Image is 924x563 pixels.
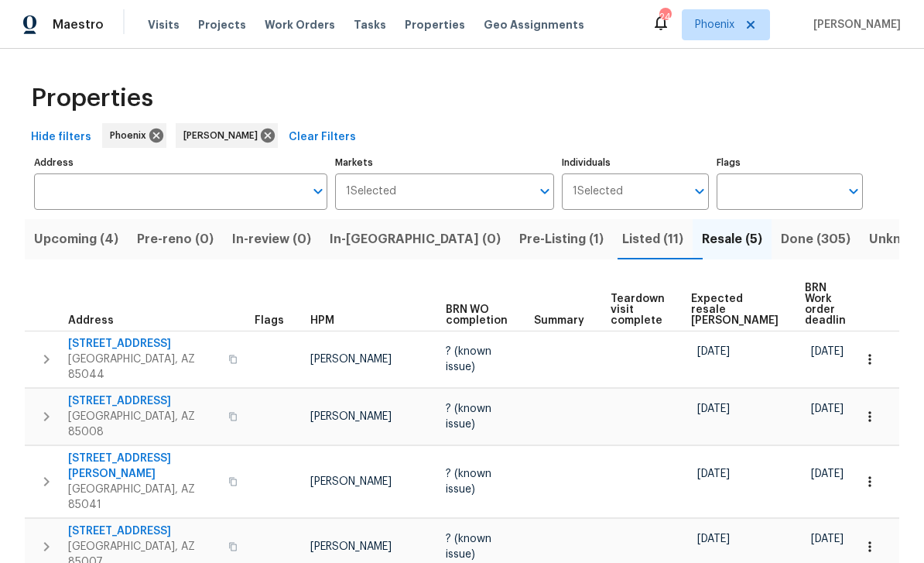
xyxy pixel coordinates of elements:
span: [STREET_ADDRESS] [68,524,219,539]
label: Flags [717,158,863,167]
span: [DATE] [811,534,844,544]
span: 1 Selected [346,185,396,198]
span: Pre-reno (0) [137,228,214,250]
label: Markets [335,158,555,167]
span: ? (known issue) [446,534,491,560]
span: Geo Assignments [484,17,584,33]
span: ? (known issue) [446,346,491,372]
span: [PERSON_NAME] [310,541,392,552]
span: ? (known issue) [446,469,491,495]
span: [GEOGRAPHIC_DATA], AZ 85041 [68,482,219,513]
span: Properties [405,17,465,33]
span: ? (known issue) [446,403,491,430]
span: HPM [310,315,334,326]
span: [DATE] [811,346,844,357]
span: Upcoming (4) [34,228,118,250]
span: [STREET_ADDRESS] [68,393,219,409]
span: Clear Filters [289,128,356,147]
div: 24 [659,9,670,25]
button: Open [534,180,556,202]
span: Summary [534,315,584,326]
span: 1 Selected [573,185,623,198]
span: [DATE] [697,534,730,544]
div: [PERSON_NAME] [176,123,278,148]
span: [DATE] [697,403,730,414]
span: Phoenix [695,17,734,33]
span: [PERSON_NAME] [310,411,392,422]
span: Maestro [53,17,104,33]
span: [DATE] [811,403,844,414]
label: Address [34,158,327,167]
span: [GEOGRAPHIC_DATA], AZ 85008 [68,409,219,440]
span: Tasks [354,19,386,30]
span: Expected resale [PERSON_NAME] [691,294,779,326]
span: Teardown visit complete [611,294,665,326]
span: Pre-Listing (1) [519,228,604,250]
span: BRN Work order deadline [805,283,853,326]
span: Properties [31,91,153,106]
button: Open [843,180,864,202]
span: [DATE] [697,346,730,357]
span: Work Orders [265,17,335,33]
span: [DATE] [811,469,844,479]
span: [STREET_ADDRESS] [68,336,219,352]
span: In-review (0) [232,228,311,250]
span: [GEOGRAPHIC_DATA], AZ 85044 [68,352,219,383]
span: [DATE] [697,469,730,479]
span: [STREET_ADDRESS][PERSON_NAME] [68,451,219,482]
button: Open [689,180,710,202]
span: Hide filters [31,128,91,147]
div: Phoenix [102,123,166,148]
span: [PERSON_NAME] [310,354,392,365]
span: Address [68,315,114,326]
span: [PERSON_NAME] [310,476,392,487]
span: BRN WO completion [446,304,508,326]
span: Flags [255,315,284,326]
label: Individuals [562,158,708,167]
button: Open [307,180,329,202]
span: Projects [198,17,246,33]
span: Visits [148,17,180,33]
span: Done (305) [781,228,850,250]
span: [PERSON_NAME] [183,128,264,143]
span: [PERSON_NAME] [807,17,901,33]
span: Resale (5) [702,228,762,250]
span: In-[GEOGRAPHIC_DATA] (0) [330,228,501,250]
span: Phoenix [110,128,152,143]
button: Clear Filters [282,123,362,152]
span: Listed (11) [622,228,683,250]
button: Hide filters [25,123,98,152]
